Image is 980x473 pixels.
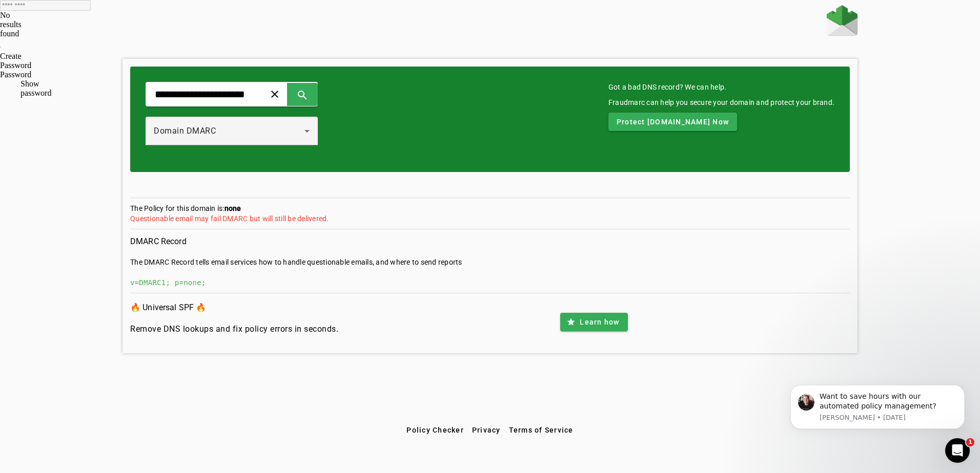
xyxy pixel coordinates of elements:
[468,421,505,439] button: Privacy
[130,234,850,249] h3: DMARC Record
[608,82,834,92] mat-card-title: Got a bad DNS record? We can help.
[130,213,850,224] div: Questionable email may fail DMARC but will still be delivered.
[154,126,216,136] span: Domain DMARC
[130,203,850,229] section: The Policy for this domain is:
[966,438,974,446] span: 1
[827,5,857,36] img: Fraudmarc Logo
[617,117,729,127] span: Protect [DOMAIN_NAME] Now
[945,438,970,463] iframe: Intercom live chat
[608,97,834,107] div: Fraudmarc can help you secure your domain and protect your brand.
[130,257,850,267] div: The DMARC Record tells email services how to handle questionable emails, and where to send reports
[827,5,857,38] a: Home
[509,426,574,434] span: Terms of Service
[402,421,468,439] button: Policy Checker
[130,323,338,335] h4: Remove DNS lookups and fix policy errors in seconds.
[775,372,980,468] iframe: Intercom notifications message
[580,317,619,327] span: Learn how
[560,313,627,331] button: Learn how
[406,426,464,434] span: Policy Checker
[224,204,241,212] strong: none
[608,113,737,131] button: Protect [DOMAIN_NAME] Now
[130,300,338,315] h3: 🔥 Universal SPF 🔥
[505,421,578,439] button: Terms of Service
[472,426,501,434] span: Privacy
[130,277,850,288] div: v=DMARC1; p=none;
